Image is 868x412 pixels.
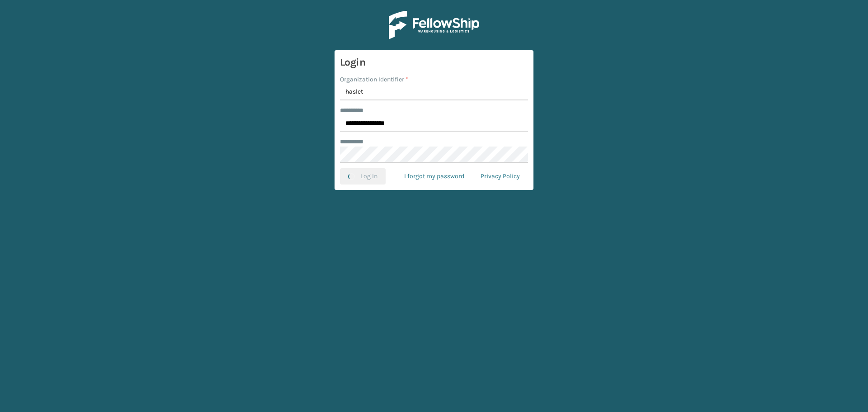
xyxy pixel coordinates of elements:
[472,168,528,185] a: Privacy Policy
[340,75,408,84] label: Organization Identifier
[340,56,528,69] h3: Login
[396,168,472,185] a: I forgot my password
[340,168,386,185] button: Log In
[389,11,479,39] img: Logo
